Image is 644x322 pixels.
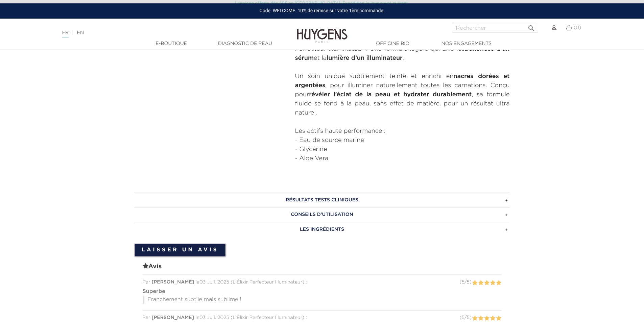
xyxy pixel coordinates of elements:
[143,296,502,304] p: Franchement subtile mais sublime !
[459,279,471,286] div: ( / )
[233,280,302,284] span: L'Élixir Perfecteur Illuminateur
[295,136,510,145] li: - Eau de source marine
[309,92,472,98] strong: révéler l’éclat de la peau et hydrater durablement
[496,279,502,287] label: 5
[467,315,469,320] span: 5
[359,40,427,47] a: Officine Bio
[211,40,279,47] a: Diagnostic de peau
[574,25,581,30] span: (0)
[152,315,194,320] span: [PERSON_NAME]
[295,154,510,163] li: - Aloe Vera
[152,280,194,284] span: [PERSON_NAME]
[472,279,478,287] label: 1
[527,22,535,30] i: 
[459,314,471,321] div: ( / )
[295,127,510,136] p: Les actifs haute performance :
[461,315,464,320] span: 5
[138,40,205,47] a: E-Boutique
[59,29,263,37] div: |
[233,315,302,320] span: L'Élixir Perfecteur Illuminateur
[327,55,403,61] strong: lumière d’un illuminateur
[484,279,490,287] label: 3
[135,207,510,222] a: CONSEILS D'UTILISATION
[525,22,538,31] button: 
[452,24,538,32] input: Rechercher
[143,289,166,294] strong: Superbe
[77,30,84,35] a: EN
[143,279,502,286] div: Par le 03 Juil. 2025 ( ) :
[295,145,510,154] li: - Glycérine
[62,30,69,38] a: FR
[135,193,510,207] a: RÉSULTATS TESTS CLINIQUES
[295,72,510,118] p: Un soin unique subtilement teinté et enrichi en , pour illuminer naturellement toutes les carnati...
[295,46,510,61] strong: bénéfices d’un sérum
[433,40,500,47] a: Nos engagements
[461,280,464,284] span: 5
[467,280,469,284] span: 5
[135,222,510,237] a: LES INGRÉDIENTS
[135,244,226,256] a: Laisser un avis
[297,18,348,44] img: Huygens
[143,262,502,275] span: Avis
[143,314,502,321] div: Par le 03 Juil. 2025 ( ) :
[478,279,484,287] label: 2
[490,279,496,287] label: 4
[295,73,510,89] strong: nacres dorées et argentées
